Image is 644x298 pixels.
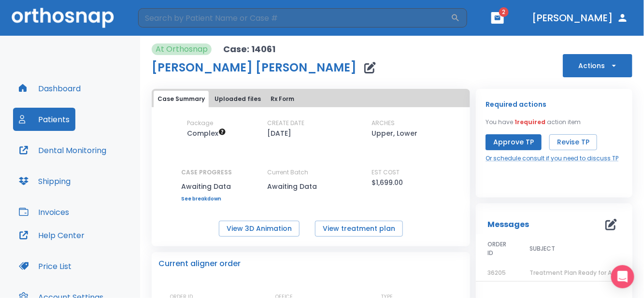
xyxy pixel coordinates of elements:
[372,119,395,128] p: ARCHES
[181,181,232,192] p: Awaiting Data
[154,91,209,107] button: Case Summary
[486,118,581,127] p: You have action item
[486,154,618,163] a: Or schedule consult if you need to discuss TP
[223,43,275,55] p: Case: 14061
[372,128,418,139] p: Upper, Lower
[487,219,529,230] p: Messages
[268,181,355,192] p: Awaiting Data
[372,168,400,177] p: EST COST
[187,119,213,128] p: Package
[13,77,86,100] button: Dashboard
[499,7,509,17] span: 2
[487,240,506,257] span: ORDER ID
[515,118,545,126] span: 1 required
[12,8,114,28] img: Orthosnap
[154,91,468,107] div: tabs
[549,134,597,150] button: Revise TP
[268,119,305,128] p: CREATE DATE
[13,139,112,162] button: Dental Monitoring
[158,258,241,270] p: Current aligner order
[152,62,357,73] h1: [PERSON_NAME] [PERSON_NAME]
[528,9,632,27] button: [PERSON_NAME]
[211,91,265,107] button: Uploaded files
[563,54,632,77] button: Actions
[372,177,403,188] p: $1,699.00
[315,221,403,237] button: View treatment plan
[13,108,75,131] button: Patients
[138,8,451,28] input: Search by Patient Name or Case #
[187,128,226,138] span: Up to 50 Steps (100 aligners)
[13,170,76,193] button: Shipping
[486,99,546,110] p: Required actions
[156,43,208,55] p: At Orthosnap
[268,168,355,177] p: Current Batch
[219,221,300,237] button: View 3D Animation
[181,168,232,177] p: CASE PROGRESS
[530,244,555,253] span: SUBJECT
[13,224,90,247] button: Help Center
[486,134,542,150] button: Approve TP
[267,91,298,107] button: Rx Form
[611,265,634,288] div: Open Intercom Messenger
[268,128,292,139] p: [DATE]
[487,269,506,277] span: 36205
[13,200,75,224] button: Invoices
[181,196,232,202] a: See breakdown
[530,269,636,277] span: Treatment Plan Ready for Approval!
[13,255,77,278] button: Price List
